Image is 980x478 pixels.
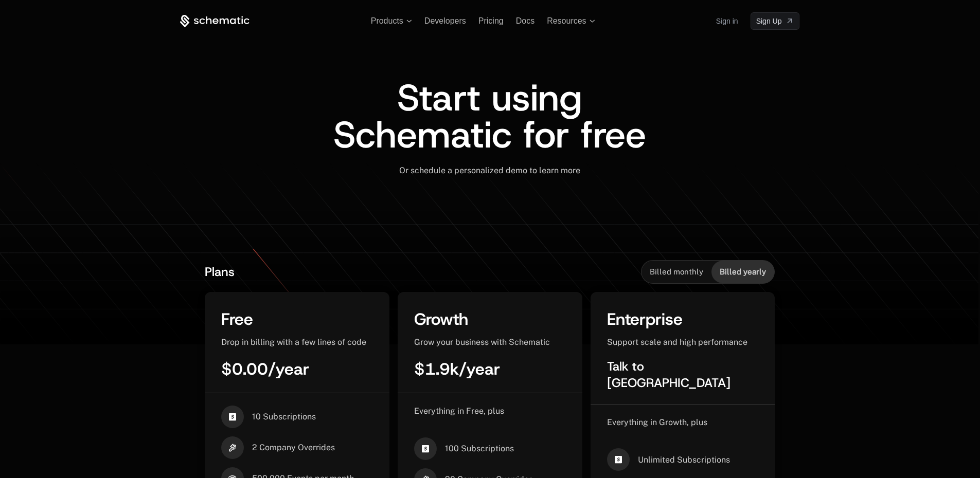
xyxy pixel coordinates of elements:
[414,406,504,416] span: Everything in Free, plus
[414,358,459,380] span: $1.9k
[414,308,468,330] span: Growth
[414,337,550,347] span: Grow your business with Schematic
[221,406,244,428] i: cashapp
[638,454,730,466] span: Unlimited Subscriptions
[716,13,738,29] a: Sign in
[607,417,707,427] span: Everything in Growth, plus
[607,448,630,471] i: cashapp
[221,436,244,459] i: hammer
[547,16,586,26] span: Resources
[221,358,268,380] span: $0.00
[424,16,466,25] a: Developers
[252,411,316,422] span: 10 Subscriptions
[478,16,504,25] a: Pricing
[205,264,235,280] span: Plans
[607,308,683,330] span: Enterprise
[459,358,500,380] span: / year
[252,442,335,453] span: 2 Company Overrides
[333,73,646,159] span: Start using Schematic for free
[607,358,730,391] span: Talk to [GEOGRAPHIC_DATA]
[751,12,800,30] a: [object Object]
[445,443,514,454] span: 100 Subscriptions
[607,337,747,347] span: Support scale and high performance
[221,337,366,347] span: Drop in billing with a few lines of code
[221,308,253,330] span: Free
[720,267,766,277] span: Billed yearly
[516,16,534,25] a: Docs
[650,267,703,277] span: Billed monthly
[756,16,782,26] span: Sign Up
[371,16,403,26] span: Products
[268,358,309,380] span: / year
[399,166,580,175] span: Or schedule a personalized demo to learn more
[414,437,437,460] i: cashapp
